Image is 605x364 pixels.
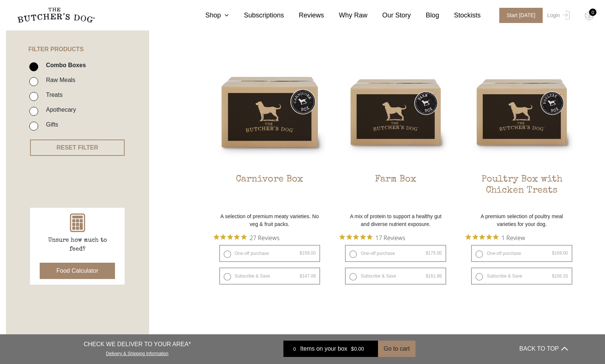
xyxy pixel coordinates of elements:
[426,250,428,256] span: $
[42,75,75,85] label: Raw Meals
[250,232,279,243] span: 27 Reviews
[339,213,452,228] p: A mix of protein to support a healthy gut and diverse nutrient exposure.
[339,56,452,209] a: Farm BoxFarm Box
[589,9,596,16] div: 0
[466,213,578,228] p: A premium selection of poultry meal varieties for your dog.
[411,10,439,20] a: Blog
[552,273,568,279] bdi: 156.33
[492,8,546,23] a: Start [DATE]
[214,56,326,168] img: Carnivore Box
[426,250,442,256] bdi: 175.00
[214,232,279,243] button: Rated 4.9 out of 5 stars from 27 reviews. Jump to reviews.
[545,8,569,23] a: Login
[552,250,555,256] span: $
[368,10,411,20] a: Our Story
[471,268,572,285] label: Subscribe & Save
[106,349,168,356] a: Delivery & Shipping Information
[219,268,320,285] label: Subscribe & Save
[552,250,568,256] bdi: 169.00
[300,250,316,256] bdi: 159.00
[585,11,594,21] img: TBD_Cart-Empty.png
[83,340,191,349] p: CHECK WE DELIVER TO YOUR AREA*
[466,232,525,243] button: Rated 5 out of 5 stars from 1 reviews. Jump to reviews.
[42,105,76,115] label: Apothecary
[378,341,415,357] button: Go to cart
[42,60,86,70] label: Combo Boxes
[42,119,58,129] label: Gifts
[339,232,405,243] button: Rated 4.9 out of 5 stars from 17 reviews. Jump to reviews.
[345,268,446,285] label: Subscribe & Save
[214,56,326,209] a: Carnivore BoxCarnivore Box
[502,232,525,243] span: 1 Review
[351,346,354,352] span: $
[6,19,149,53] h4: FILTER PRODUCTS
[219,245,320,262] label: One-off purchase
[300,273,316,279] bdi: 147.08
[214,213,326,228] p: A selection of premium meaty varieties. No veg & fruit packs.
[324,10,368,20] a: Why Raw
[351,346,364,352] bdi: 0.00
[519,340,568,358] button: BACK TO TOP
[552,273,555,279] span: $
[40,263,115,279] button: Food Calculator
[30,140,125,156] button: RESET FILTER
[466,56,578,168] img: Poultry Box with Chicken Treats
[300,250,302,256] span: $
[375,232,405,243] span: 17 Reviews
[289,345,300,352] div: 0
[339,174,452,209] h2: Farm Box
[426,273,428,279] span: $
[471,245,572,262] label: One-off purchase
[466,56,578,209] a: Poultry Box with Chicken TreatsPoultry Box with Chicken Treats
[426,273,442,279] bdi: 161.88
[229,10,284,20] a: Subscriptions
[499,8,543,23] span: Start [DATE]
[214,174,326,209] h2: Carnivore Box
[300,273,302,279] span: $
[439,10,481,20] a: Stockists
[284,10,324,20] a: Reviews
[300,344,347,353] span: Items on your box
[40,236,115,254] p: Unsure how much to feed?
[283,341,378,357] a: 0 Items on your box $0.00
[42,90,63,100] label: Treats
[339,56,452,168] img: Farm Box
[466,174,578,209] h2: Poultry Box with Chicken Treats
[345,245,446,262] label: One-off purchase
[190,10,229,20] a: Shop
